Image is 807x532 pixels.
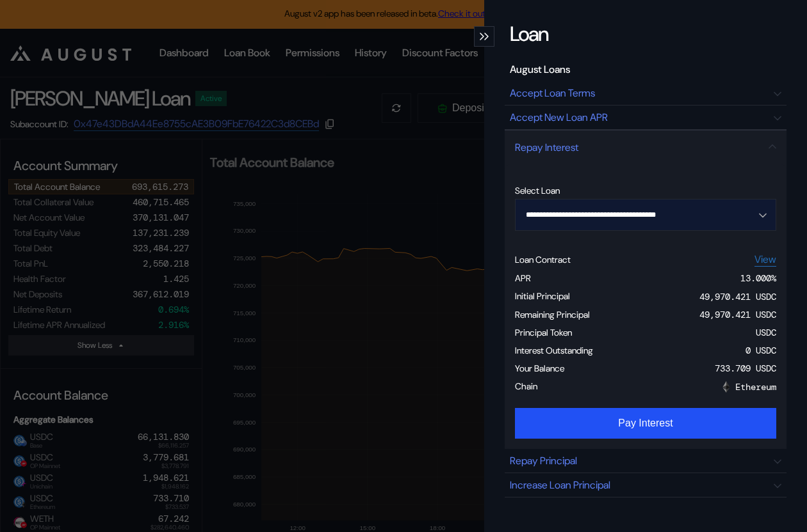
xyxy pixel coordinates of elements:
div: Remaining Principal [515,309,590,320]
div: 49,970.421 USDC [699,309,776,320]
div: Increase Loan Principal [510,478,610,492]
div: Your Balance [515,363,564,374]
div: APR [515,272,531,284]
div: Principal Token [515,327,572,338]
div: Loan Contract [515,254,571,265]
button: Open menu [515,199,776,231]
div: Loan [510,20,548,47]
div: 13.000 % [740,272,776,284]
div: 49,970.421 USDC [699,291,776,302]
div: Ethereum [721,381,776,393]
div: Repay Principal [510,454,577,467]
div: Interest Outstanding [515,345,593,356]
div: Repay Interest [515,141,578,154]
div: 733.709 USDC [715,363,776,374]
div: Chain [515,380,537,392]
div: Initial Principal [515,290,570,302]
div: August Loans [510,63,570,76]
div: Accept Loan Terms [510,86,595,100]
img: 1 [721,381,732,393]
div: 0 USDC [746,345,776,356]
button: Pay Interest [515,408,776,439]
div: Accept New Loan APR [510,111,608,124]
div: Select Loan [515,185,776,196]
a: View [754,253,776,267]
div: USDC [756,327,776,338]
